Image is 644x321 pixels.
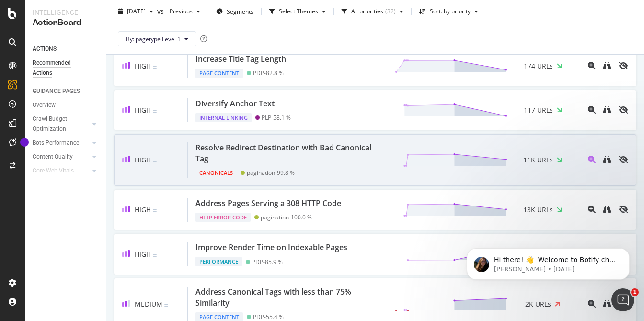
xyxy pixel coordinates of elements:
a: Crawl Budget Optimization [33,114,90,134]
button: Select Themes [265,4,330,19]
span: 1 [631,288,639,296]
a: binoculars [603,155,611,164]
div: Tooltip anchor [20,138,29,147]
div: eye-slash [619,106,628,114]
div: Sort: by priority [430,9,471,14]
div: GUIDANCE PAGES [33,86,80,96]
button: All priorities(32) [338,4,407,19]
div: Core Web Vitals [33,166,74,176]
a: Content Quality [33,152,90,162]
div: Intelligence [33,8,98,17]
div: Crawl Budget Optimization [33,114,83,134]
div: Internal Linking [195,113,252,123]
div: PLP - 58.1 % [262,114,291,121]
span: 174 URLs [524,61,553,71]
button: By: pagetype Level 1 [118,31,196,46]
img: Equal [153,254,157,257]
div: eye-slash [619,62,628,69]
div: binoculars [603,62,611,69]
span: Previous [166,7,193,15]
div: binoculars [603,300,611,308]
a: GUIDANCE PAGES [33,86,99,96]
div: Bots Performance [33,138,79,148]
div: Recommended Actions [33,58,90,78]
img: Equal [153,66,157,69]
iframe: Intercom live chat [611,288,634,311]
div: Resolve Redirect Destination with Bad Canonical Tag [195,142,383,164]
a: binoculars [603,299,611,309]
span: 2025 Aug. 1st [127,7,146,15]
a: Bots Performance [33,138,90,148]
span: High [135,250,151,259]
div: eye-slash [619,206,628,213]
span: Medium [135,299,162,309]
div: PDP - 82.8 % [253,69,284,77]
a: ACTIONS [33,44,99,54]
div: magnifying-glass-plus [588,62,596,69]
div: Address Pages Serving a 308 HTTP Code [195,198,341,209]
div: Content Quality [33,152,73,162]
div: binoculars [603,156,611,163]
div: PDP - 85.9 % [252,258,283,265]
img: Equal [153,209,157,212]
a: Core Web Vitals [33,166,90,176]
span: High [135,205,151,214]
div: magnifying-glass-plus [588,206,596,213]
div: HTTP Error Code [195,213,251,222]
div: binoculars [603,106,611,114]
div: magnifying-glass-plus [588,300,596,308]
a: Overview [33,100,99,110]
div: Increase Title Tag Length [195,54,286,65]
div: binoculars [603,206,611,213]
div: Select Themes [279,9,318,14]
div: eye-slash [619,156,628,163]
button: Sort: by priority [415,4,482,19]
span: High [135,155,151,164]
img: Equal [153,110,157,113]
a: binoculars [603,61,611,70]
span: Segments [227,7,253,15]
div: ActionBoard [33,17,98,28]
span: 117 URLs [524,105,553,115]
div: pagination - 100.0 % [261,214,312,221]
div: Diversify Anchor Text [195,98,275,109]
span: High [135,105,151,115]
iframe: Intercom notifications message [452,228,644,295]
div: pagination - 99.8 % [247,169,295,176]
img: Equal [164,304,168,307]
div: Page Content [195,69,243,78]
a: binoculars [603,205,611,214]
div: Overview [33,100,56,110]
div: Performance [195,257,242,266]
a: binoculars [603,105,611,115]
div: Address Canonical Tags with less than 75% Similarity [195,287,383,309]
span: 11K URLs [523,155,553,165]
span: By: pagetype Level 1 [126,34,181,43]
div: Improve Render Time on Indexable Pages [195,242,347,253]
span: High [135,61,151,70]
span: vs [157,7,166,16]
div: Canonicals [195,168,237,178]
a: Recommended Actions [33,58,99,78]
button: [DATE] [114,4,157,19]
div: All priorities [351,9,383,14]
div: magnifying-glass-plus [588,106,596,114]
div: ACTIONS [33,44,57,54]
img: Equal [153,160,157,162]
button: Segments [212,4,257,19]
span: 13K URLs [523,205,553,215]
div: ( 32 ) [385,9,396,14]
span: 2K URLs [525,299,551,309]
button: Previous [166,4,204,19]
div: PDP - 55.4 % [253,313,284,321]
div: magnifying-glass-plus [588,156,596,163]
